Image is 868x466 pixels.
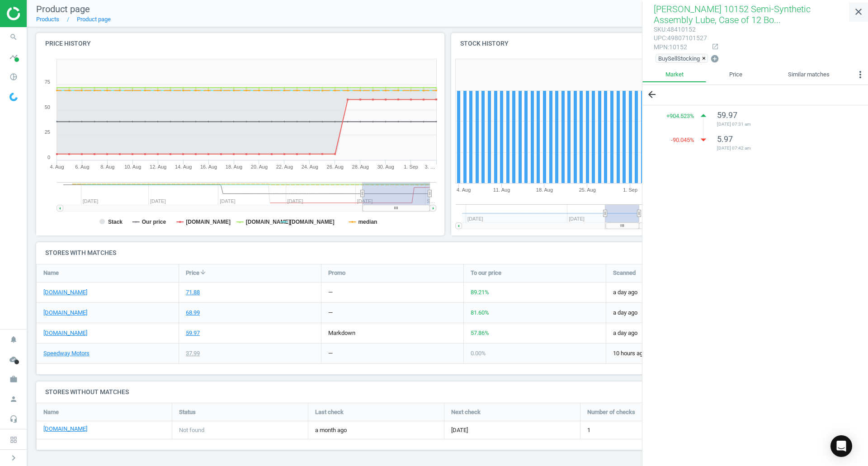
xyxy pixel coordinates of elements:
span: 5.97 [717,134,733,144]
text: 75 [45,79,50,85]
i: cloud_done [5,351,22,368]
span: a day ago [613,288,741,297]
span: [DATE] 07:31 am [717,121,845,127]
a: [DOMAIN_NAME] [43,425,87,433]
div: 37.99 [186,349,200,358]
i: timeline [5,48,22,66]
span: 57.86 % [471,329,489,336]
div: : 49807101527 [654,34,707,42]
tspan: 4. Aug [50,164,64,169]
i: arrow_downward [199,268,207,276]
span: [PERSON_NAME] 10152 Semi-Synthetic Assembly Lube, Case of 12 Bo... [654,4,811,25]
span: Number of checks [587,408,635,416]
i: notifications [5,331,22,348]
h4: Price history [36,33,444,54]
button: chevron_right [2,452,25,464]
a: Market [642,67,706,82]
tspan: 1. Sep [404,164,418,169]
i: work [5,371,22,388]
tspan: [DOMAIN_NAME] [290,219,335,225]
tspan: 14. Aug [175,164,192,169]
span: markdown [328,329,355,336]
h4: Stores without matches [36,381,859,403]
span: Next check [451,408,481,416]
span: Price [186,269,199,277]
span: BuySellStocking [658,54,700,62]
tspan: Our price [142,219,166,225]
text: 0 [47,155,50,160]
i: pie_chart_outlined [5,68,22,85]
span: Last check [315,408,344,416]
i: more_vert [855,69,866,80]
span: [DATE] [451,426,468,434]
span: 1 [587,426,590,434]
tspan: 18. Aug [226,164,242,169]
span: mpn [654,43,668,51]
span: Name [43,269,59,277]
a: [DOMAIN_NAME] [43,329,87,337]
tspan: S… [427,198,435,204]
button: add_circle [710,54,720,64]
span: 81.60 % [471,309,489,316]
span: Not found [179,426,204,434]
span: To our price [471,269,501,277]
img: ajHJNr6hYgQAAAAASUVORK5CYII= [7,7,71,20]
tspan: 24. Aug [302,164,318,169]
i: open_in_new [712,43,719,50]
div: : 48410152 [654,25,707,34]
text: 50 [45,104,50,110]
tspan: 10. Aug [124,164,141,169]
div: 71.88 [186,288,200,297]
tspan: 8. Aug [100,164,114,169]
span: Promo [328,269,345,277]
tspan: 11. Aug [493,187,509,193]
a: [DOMAIN_NAME] [43,288,87,297]
h4: Stores with matches [36,242,859,264]
span: upc [654,34,666,42]
span: 0.00 % [471,350,486,357]
i: arrow_drop_up [697,109,710,122]
span: Status [179,408,196,416]
i: person [5,391,22,408]
div: 59.97 [186,329,200,337]
tspan: 25. Aug [579,187,595,193]
tspan: 3. … [425,164,435,169]
span: a month ago [315,426,437,434]
h4: Stock history [451,33,652,54]
button: arrow_back [642,85,661,104]
i: arrow_drop_down [697,133,710,146]
tspan: 12. Aug [150,164,166,169]
span: 89.21 % [471,289,489,296]
tspan: [DOMAIN_NAME] [186,219,231,225]
a: [DOMAIN_NAME] [43,309,87,317]
tspan: [DOMAIN_NAME] [246,219,291,225]
span: a day ago [613,329,741,337]
div: — [328,349,333,358]
span: [DATE] 07:42 am [717,145,845,151]
span: Name [43,408,59,416]
i: add_circle [710,54,719,63]
a: Speedway Motors [43,349,90,358]
div: — [328,288,333,297]
text: 25 [45,129,50,135]
span: 10 hours ago [613,349,741,358]
tspan: 18. Aug [536,187,552,193]
tspan: 16. Aug [200,164,217,169]
i: search [5,28,22,46]
i: arrow_back [646,89,657,100]
a: Product page [77,16,111,23]
div: 68.99 [186,309,200,317]
tspan: 20. Aug [251,164,268,169]
tspan: 26. Aug [327,164,344,169]
span: Scanned [613,269,636,277]
span: a day ago [613,309,741,317]
tspan: 1. Sep [623,187,637,193]
tspan: 22. Aug [276,164,293,169]
tspan: 30. Aug [377,164,394,169]
div: Open Intercom Messenger [830,435,852,457]
div: : 10152 [654,43,707,52]
span: -90.045 % [671,136,694,144]
span: × [702,55,706,62]
tspan: 4. Aug [457,187,471,193]
button: × [702,54,708,62]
